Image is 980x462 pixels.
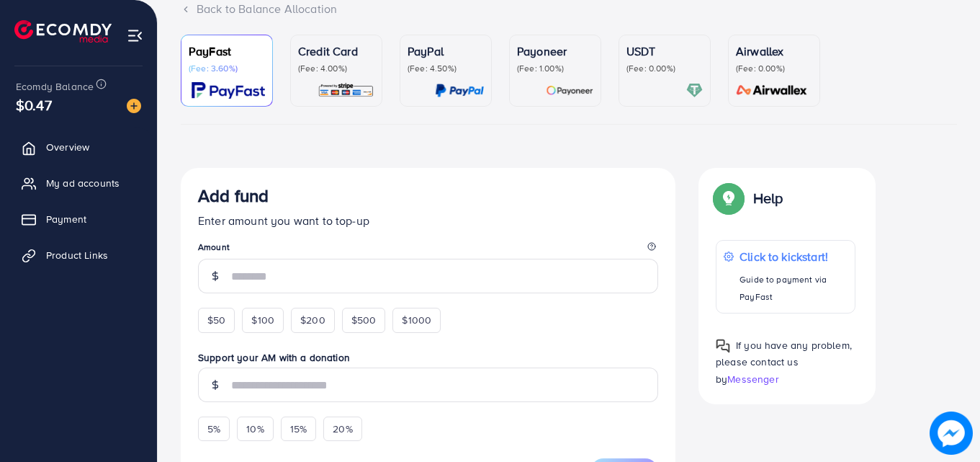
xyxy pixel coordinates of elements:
[318,82,374,99] img: card
[298,43,374,60] p: Credit Card
[251,313,274,327] span: $100
[408,43,484,60] p: PayPal
[46,176,120,190] span: My ad accounts
[736,63,812,74] p: (Fee: 0.00%)
[127,99,141,113] img: image
[435,82,484,99] img: card
[716,185,742,211] img: Popup guide
[753,190,783,207] p: Help
[716,338,852,386] span: If you have any problem, please contact us by
[16,79,94,94] span: Ecomdy Balance
[11,241,146,270] a: Product Links
[333,422,352,436] span: 20%
[300,313,325,327] span: $200
[181,1,957,17] div: Back to Balance Allocation
[351,313,377,327] span: $500
[207,422,220,436] span: 5%
[46,140,89,154] span: Overview
[716,339,730,353] img: Popup guide
[732,82,812,99] img: card
[16,94,52,115] span: $0.47
[46,212,86,226] span: Payment
[46,248,108,262] span: Product Links
[198,241,658,259] legend: Amount
[408,63,484,74] p: (Fee: 4.50%)
[686,82,703,99] img: card
[198,212,658,229] p: Enter amount you want to top-up
[11,205,146,234] a: Payment
[930,412,972,454] img: image
[727,372,778,386] span: Messenger
[14,20,112,43] img: logo
[198,350,658,365] label: Support your AM with a donation
[189,43,265,60] p: PayFast
[198,185,269,206] h3: Add fund
[740,248,847,265] p: Click to kickstart!
[298,63,374,74] p: (Fee: 4.00%)
[11,133,146,161] a: Overview
[626,43,703,60] p: USDT
[517,43,593,60] p: Payoneer
[246,422,264,436] span: 10%
[402,313,431,327] span: $1000
[736,43,812,60] p: Airwallex
[11,169,146,197] a: My ad accounts
[290,422,307,436] span: 15%
[626,63,703,74] p: (Fee: 0.00%)
[192,82,265,99] img: card
[517,63,593,74] p: (Fee: 1.00%)
[189,63,265,74] p: (Fee: 3.60%)
[127,27,143,44] img: menu
[207,313,225,327] span: $50
[740,271,847,306] p: Guide to payment via PayFast
[546,82,593,99] img: card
